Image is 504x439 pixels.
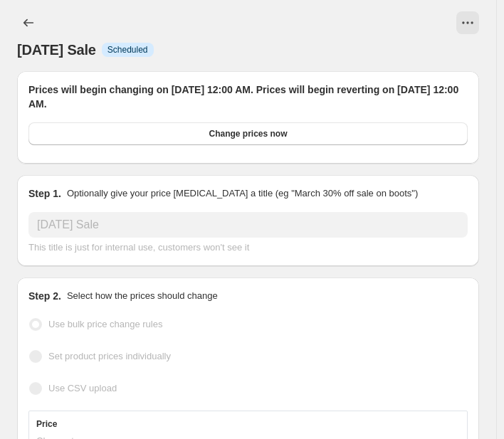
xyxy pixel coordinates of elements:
[36,418,57,430] h3: Price
[28,186,61,201] h2: Step 1.
[28,83,468,111] h2: Prices will begin changing on [DATE] 12:00 AM. Prices will begin reverting on [DATE] 12:00 AM.
[67,289,218,303] p: Select how the prices should change
[209,128,287,139] span: Change prices now
[17,11,40,34] button: Price change jobs
[28,122,468,145] button: Change prices now
[107,44,148,55] span: Scheduled
[17,42,96,58] span: [DATE] Sale
[48,383,117,393] span: Use CSV upload
[28,289,61,303] h2: Step 2.
[48,319,162,329] span: Use bulk price change rules
[48,351,171,361] span: Set product prices individually
[67,186,418,201] p: Optionally give your price [MEDICAL_DATA] a title (eg "March 30% off sale on boots")
[456,11,479,34] button: View actions for Labor Day Sale
[28,212,468,238] input: 30% off holiday sale
[28,242,249,253] span: This title is just for internal use, customers won't see it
